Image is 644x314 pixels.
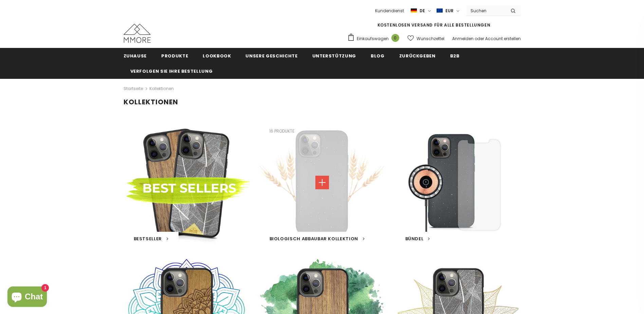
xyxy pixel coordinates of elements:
[450,53,460,59] span: B2B
[378,22,491,28] span: KOSTENLOSEN VERSAND FÜR ALLE BESTELLUNGEN
[399,48,436,63] a: Zurückgeben
[371,48,385,63] a: Blog
[124,24,151,43] img: MMORE Cases
[161,48,188,63] a: Produkte
[466,6,505,16] input: Search Site
[375,8,404,14] span: Kundendienst
[450,48,460,63] a: B2B
[391,34,399,42] span: 0
[124,85,143,93] a: Startseite
[134,235,162,242] span: Bestseller
[420,7,425,14] span: de
[203,48,231,63] a: Lookbook
[312,48,356,63] a: Unterstützung
[161,53,188,59] span: Produkte
[371,53,385,59] span: Blog
[203,53,231,59] span: Lookbook
[130,63,213,78] a: Verfolgen Sie Ihre Bestellung
[124,48,147,63] a: Zuhause
[347,33,403,43] a: Einkaufswagen 0
[357,35,389,42] span: Einkaufswagen
[411,8,417,14] img: i-lang-2.png
[312,53,356,59] span: Unterstützung
[405,235,430,242] a: BÜNDEL
[270,235,365,242] a: Biologisch abbaubar Kollektion
[399,53,436,59] span: Zurückgeben
[149,85,174,93] span: Kollektionen
[452,36,474,41] a: Anmelden
[445,7,454,14] span: EUR
[245,53,297,59] span: Unsere Geschichte
[130,68,213,74] span: Verfolgen Sie Ihre Bestellung
[124,53,147,59] span: Zuhause
[245,48,297,63] a: Unsere Geschichte
[405,235,424,242] span: BÜNDEL
[475,36,484,41] span: oder
[124,98,521,106] h1: Kollektionen
[259,124,304,138] span: 16 Produkte
[5,286,49,309] inbox-online-store-chat: Onlineshop-Chat von Shopify
[485,36,521,41] a: Account erstellen
[134,235,169,242] a: Bestseller
[407,33,444,45] a: Wunschzettel
[417,35,444,42] span: Wunschzettel
[270,235,358,242] span: Biologisch abbaubar Kollektion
